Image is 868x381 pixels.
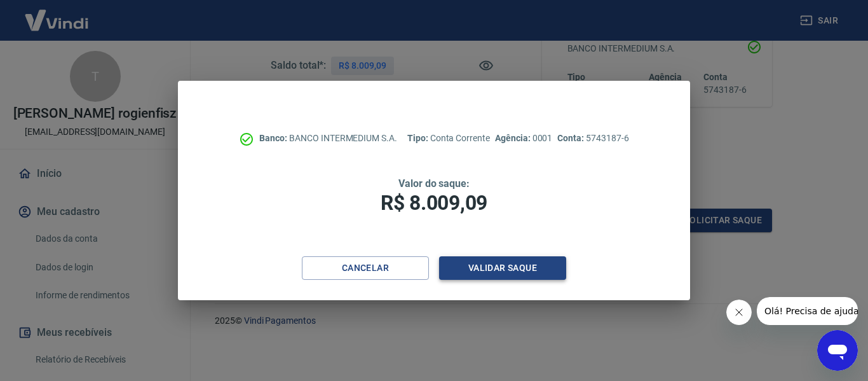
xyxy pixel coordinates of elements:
[557,133,586,143] span: Conta:
[495,132,552,145] p: 0001
[726,300,752,325] iframe: Fechar mensagem
[381,191,487,215] span: R$ 8.009,09
[757,297,858,325] iframe: Mensagem da empresa
[398,177,470,190] span: Valor do saque:
[302,256,429,280] button: Cancelar
[439,256,566,280] button: Validar saque
[495,133,532,143] span: Agência:
[407,132,490,145] p: Conta Corrente
[8,9,107,19] span: Olá! Precisa de ajuda?
[259,133,289,143] span: Banco:
[557,132,628,145] p: 5743187-6
[817,330,858,371] iframe: Botão para abrir a janela de mensagens
[259,132,397,145] p: BANCO INTERMEDIUM S.A.
[407,133,430,143] span: Tipo:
